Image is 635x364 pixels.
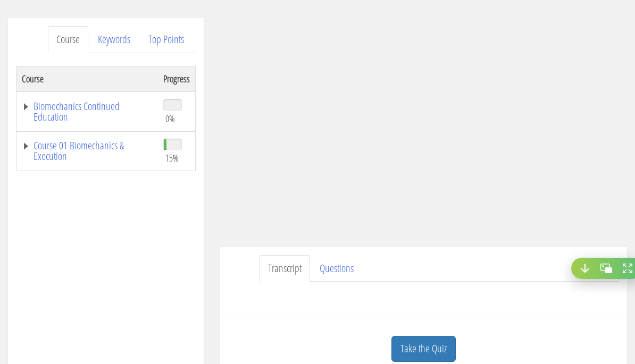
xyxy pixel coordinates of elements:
[16,66,158,91] th: Course
[165,152,179,164] span: 15%
[22,101,153,122] a: Biomechanics Continued Education
[311,255,362,282] a: Questions
[22,140,153,162] a: Course 01 Biomechanics & Execution
[260,255,310,282] a: Transcript
[48,26,88,53] a: Course
[158,66,196,91] th: Progress
[140,26,193,53] a: Top Points
[89,26,139,53] a: Keywords
[165,113,175,124] span: 0%
[391,336,456,362] a: Take the Quiz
